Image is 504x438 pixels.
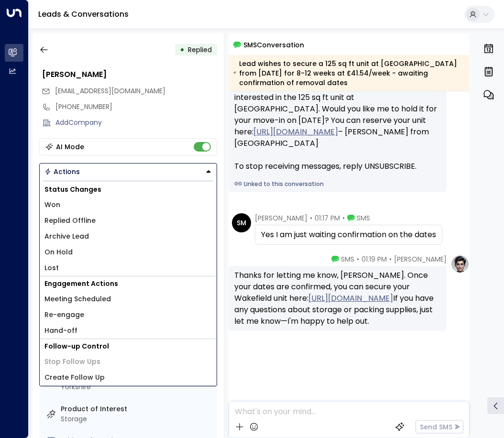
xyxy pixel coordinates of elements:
[44,200,60,210] span: Won
[394,254,447,264] span: [PERSON_NAME]
[61,382,213,392] div: Yorkshire
[61,414,213,424] div: Storage
[188,45,212,55] span: Replied
[450,254,470,274] img: profile-logo.png
[42,69,217,80] div: [PERSON_NAME]
[234,80,441,172] div: Hi [PERSON_NAME], just checking in to see if you’re still interested in the 125 sq ft unit at [GE...
[357,213,370,223] span: SMS
[362,254,387,264] span: 01:19 PM
[255,213,307,223] span: [PERSON_NAME]
[38,9,129,20] a: Leads & Conversations
[40,276,217,291] h1: Engagement Actions
[44,231,89,241] span: Archive Lead
[253,126,338,138] a: [URL][DOMAIN_NAME]
[44,216,96,226] span: Replied Offline
[234,180,441,188] a: Linked to this conversation
[44,263,59,273] span: Lost
[341,254,354,264] span: SMS
[61,404,213,414] label: Product of Interest
[55,86,165,96] span: [EMAIL_ADDRESS][DOMAIN_NAME]
[44,372,105,383] span: Create Follow Up
[261,229,436,241] div: Yes I am just waiting confirmation on the dates
[389,254,392,264] span: •
[44,310,84,320] span: Re-engage
[40,339,217,354] h1: Follow-up Control
[44,167,80,176] div: Actions
[234,270,441,327] div: Thanks for letting me know, [PERSON_NAME]. Once your dates are confirmed, you can secure your Wak...
[310,213,312,223] span: •
[44,357,100,367] span: Stop Follow Ups
[44,326,77,336] span: Hand-off
[357,254,359,264] span: •
[55,102,217,112] div: [PHONE_NUMBER]
[342,213,345,223] span: •
[315,213,340,223] span: 01:17 PM
[232,213,251,232] div: SM
[40,182,217,197] h1: Status Changes
[44,294,111,304] span: Meeting Scheduled
[55,86,165,96] span: susansparks@hotmail.co.uk
[308,293,393,304] a: [URL][DOMAIN_NAME]
[243,39,304,50] span: SMS Conversation
[55,118,217,128] div: AddCompany
[56,142,84,152] div: AI Mode
[44,247,73,257] span: On Hold
[180,41,185,58] div: •
[39,163,217,180] div: Button group with a nested menu
[233,59,464,88] div: Lead wishes to secure a 125 sq ft unit at [GEOGRAPHIC_DATA] from [DATE] for 8-12 weeks at £41.54/...
[39,163,217,180] button: Actions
